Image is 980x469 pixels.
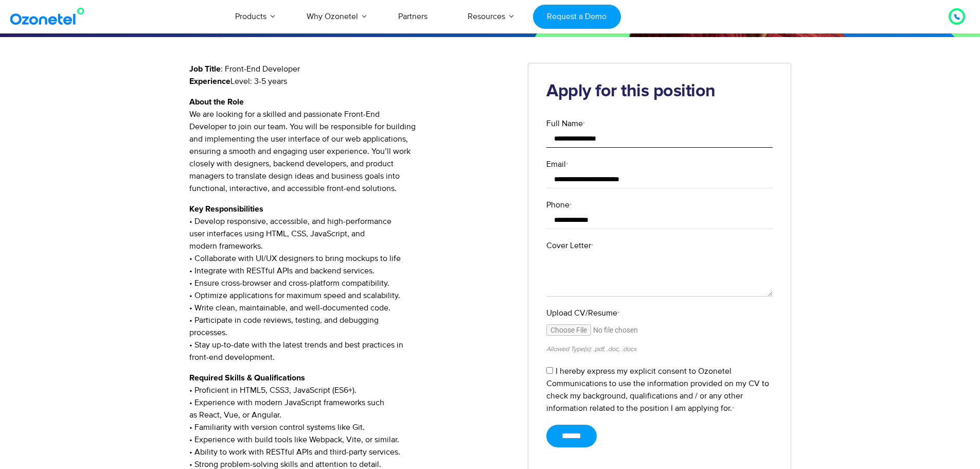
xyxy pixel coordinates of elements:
label: Phone [546,199,773,211]
strong: Required Skills & Qualifications [189,374,305,382]
strong: Experience [189,77,230,85]
label: Full Name [546,117,773,130]
strong: Job Title [189,65,221,73]
h2: Apply for this position [546,81,773,102]
p: We are looking for a skilled and passionate Front-End Developer to join our team. You will be res... [189,96,513,195]
label: I hereby express my explicit consent to Ozonetel Communications to use the information provided o... [546,366,769,413]
strong: Key Responsibilities [189,205,263,213]
p: • Develop responsive, accessible, and high-performance user interfaces using HTML, CSS, JavaScrip... [189,203,513,363]
label: Cover Letter [546,239,773,252]
strong: About the Role [189,98,244,106]
p: : Front-End Developer Level: 3-5 years [189,63,513,88]
label: Upload CV/Resume [546,307,773,319]
label: Email [546,158,773,170]
small: Allowed Type(s): .pdf, .doc, .docx [546,345,636,353]
a: Request a Demo [533,5,621,29]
